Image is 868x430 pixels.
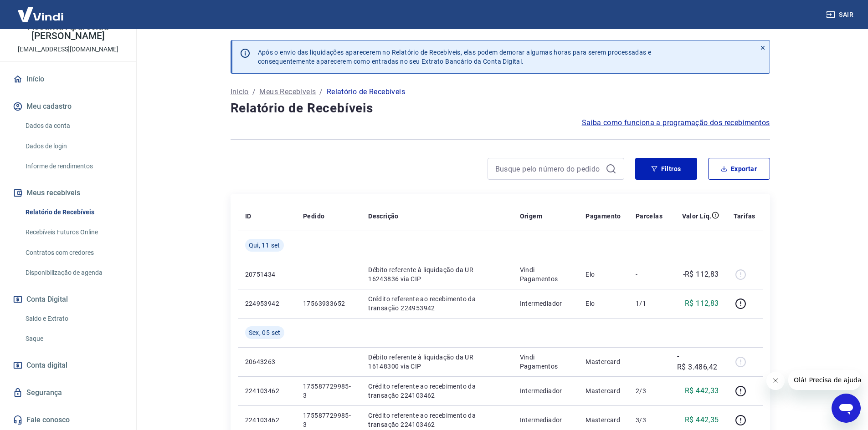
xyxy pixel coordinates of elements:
[7,22,129,41] p: Assunta Aparecida [PERSON_NAME]
[245,357,288,366] p: 20643263
[22,263,125,282] a: Disponibilização de agenda
[682,212,712,221] p: Valor Líq.
[495,162,602,176] input: Busque pelo número do pedido
[683,269,719,280] p: -R$ 112,83
[258,48,652,66] p: Após o envio das liquidações aparecerem no Relatório de Recebíveis, elas podem demorar algumas ho...
[636,212,663,221] p: Parcelas
[685,298,719,309] p: R$ 112,83
[22,116,125,135] a: Dados da conta
[368,265,505,283] p: Débito referente à liquidação da UR 16243836 via CIP
[22,329,125,348] a: Saque
[824,6,857,23] button: Sair
[231,86,249,97] a: Início
[520,353,571,371] p: Vindi Pagamentos
[11,96,125,116] button: Meu cadastro
[11,69,125,89] a: Início
[636,299,663,308] p: 1/1
[368,212,399,221] p: Descrição
[22,203,125,222] a: Relatório de Recebíveis
[22,243,125,262] a: Contratos com credores
[520,265,571,283] p: Vindi Pagamentos
[303,382,354,400] p: 175587729985-3
[832,394,861,423] iframe: Botão para abrir a janela de mensagens
[636,386,663,395] p: 2/3
[766,372,785,390] iframe: Fechar mensagem
[303,411,354,429] p: 175587729985-3
[11,0,70,28] img: Vindi
[22,157,125,176] a: Informe de rendimentos
[245,270,288,279] p: 20751434
[11,355,125,375] a: Conta digital
[11,183,125,203] button: Meus recebíveis
[368,411,505,429] p: Crédito referente ao recebimento da transação 224103462
[520,299,571,308] p: Intermediador
[586,270,621,279] p: Elo
[685,385,719,396] p: R$ 442,33
[11,383,125,403] a: Segurança
[520,386,571,395] p: Intermediador
[303,299,354,308] p: 17563933652
[677,351,719,373] p: -R$ 3.486,42
[368,382,505,400] p: Crédito referente ao recebimento da transação 224103462
[327,86,405,97] p: Relatório de Recebíveis
[734,212,755,221] p: Tarifas
[319,86,323,97] p: /
[586,386,621,395] p: Mastercard
[586,415,621,425] p: Mastercard
[586,357,621,366] p: Mastercard
[259,86,316,97] a: Meus Recebíveis
[635,158,697,180] button: Filtros
[5,6,77,14] span: Olá! Precisa de ajuda?
[252,86,256,97] p: /
[685,415,719,425] p: R$ 442,35
[26,359,67,372] span: Conta digital
[11,289,125,309] button: Conta Digital
[245,386,288,395] p: 224103462
[18,45,118,54] p: [EMAIL_ADDRESS][DOMAIN_NAME]
[245,212,252,221] p: ID
[245,415,288,425] p: 224103462
[582,117,770,128] a: Saiba como funciona a programação dos recebimentos
[636,357,663,366] p: -
[303,212,324,221] p: Pedido
[636,415,663,425] p: 3/3
[520,415,571,425] p: Intermediador
[708,158,770,180] button: Exportar
[586,299,621,308] p: Elo
[11,410,125,430] a: Fale conosco
[22,309,125,328] a: Saldo e Extrato
[368,294,505,313] p: Crédito referente ao recebimento da transação 224953942
[231,99,770,117] h4: Relatório de Recebíveis
[22,223,125,242] a: Recebíveis Futuros Online
[520,212,542,221] p: Origem
[245,299,288,308] p: 224953942
[249,328,281,337] span: Sex, 05 set
[22,137,125,156] a: Dados de login
[788,370,861,390] iframe: Mensagem da empresa
[249,241,280,250] span: Qui, 11 set
[586,212,621,221] p: Pagamento
[368,353,505,371] p: Débito referente à liquidação da UR 16148300 via CIP
[636,270,663,279] p: -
